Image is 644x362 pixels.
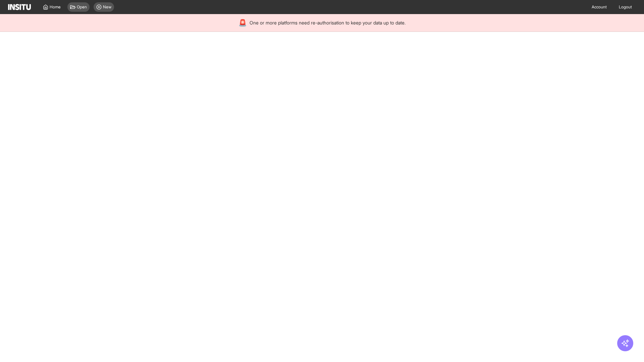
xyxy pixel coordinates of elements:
[103,4,111,10] span: New
[77,4,87,10] span: Open
[8,4,31,10] img: Logo
[50,4,61,10] span: Home
[238,18,247,27] div: 🚨
[250,19,406,26] span: One or more platforms need re-authorisation to keep your data up to date.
